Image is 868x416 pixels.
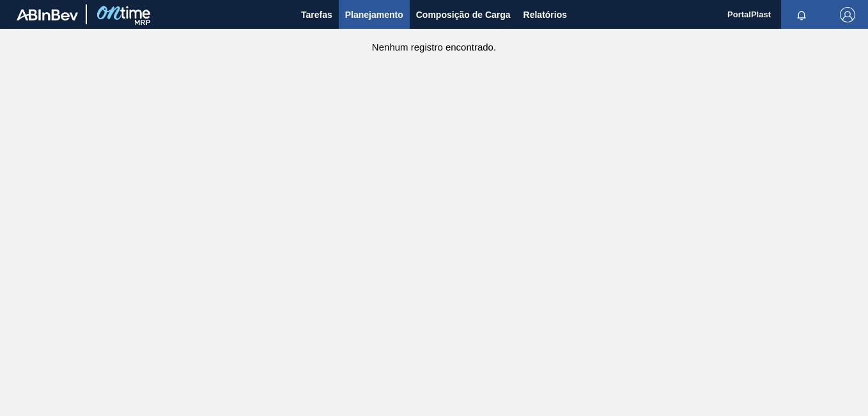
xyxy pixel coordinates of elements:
[840,7,855,22] img: Logout
[17,9,78,20] img: TNhmsLtSVTkK8tSr43FrP2fwEKptu5GPRR3wAAAABJRU5ErkJggg==
[523,7,567,22] span: Relatórios
[301,7,332,22] span: Tarefas
[781,6,822,24] button: Notificações
[416,7,511,22] span: Composição de Carga
[345,7,403,22] span: Planejamento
